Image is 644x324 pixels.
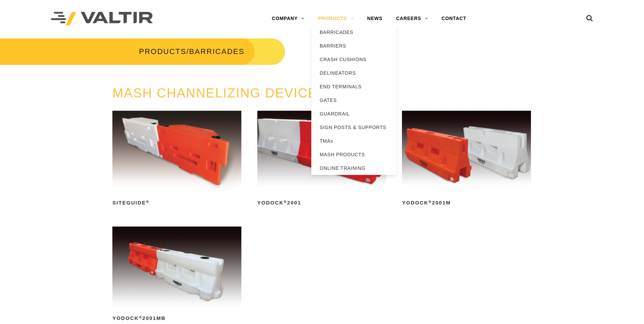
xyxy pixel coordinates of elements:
[311,121,396,134] a: SIGN POSTS & SUPPORTS
[311,93,396,107] a: GATES
[146,200,149,204] sup: ®
[257,197,386,208] h2: Yodock 2001
[311,80,396,93] a: END TERMINALS
[112,313,241,324] h2: Yodock 2001MB
[311,107,396,121] a: GUARDRAIL
[284,200,287,204] sup: ®
[311,134,396,148] a: TMAs
[112,227,241,324] a: Yodock®2001MB
[311,12,361,25] a: PRODUCTS
[139,315,142,319] sup: ®
[402,111,531,208] a: Yodock®2001M
[257,111,386,208] a: Yodock®2001
[112,86,327,100] a: MASH CHANNELIZING DEVICES
[311,66,396,80] a: DELINEATORS
[311,25,396,39] a: BARRICADES
[311,161,396,175] a: ONLINE TRAINING
[51,12,153,26] img: Valtir
[257,111,386,191] img: Yodock 2001 Water Filled Barrier and Barricade
[112,111,241,208] a: SiteGuide®
[112,197,241,208] h2: SiteGuide
[402,197,531,208] h2: Yodock 2001M
[311,39,396,53] a: BARRIERS
[265,12,311,25] a: COMPANY
[139,47,186,56] a: PRODUCTS
[311,53,396,66] a: CRASH CUSHIONS
[389,12,435,25] a: CAREERS
[435,12,473,25] a: CONTACT
[189,47,244,56] span: BARRICADES
[361,12,389,25] a: NEWS
[311,148,396,161] a: MASH PRODUCTS
[428,200,432,204] sup: ®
